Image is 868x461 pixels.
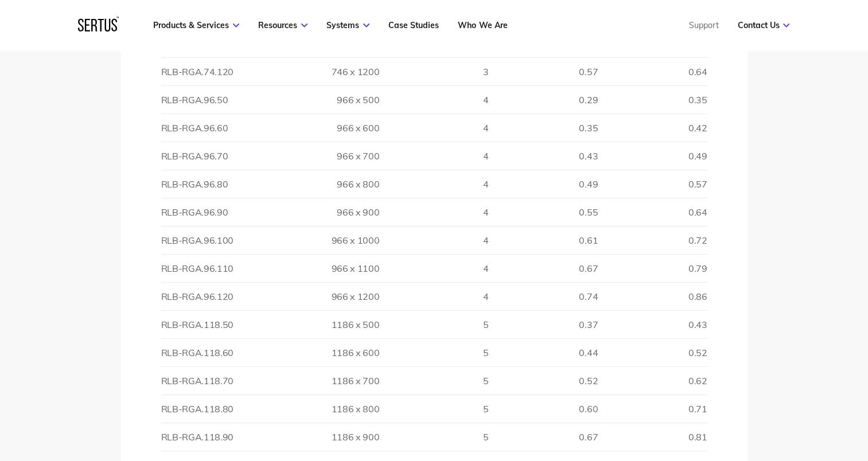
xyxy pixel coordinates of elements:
td: 0.43 [489,142,598,170]
td: RLB-RGA.118.70 [161,367,270,395]
td: 0.52 [489,367,598,395]
a: Products & Services [153,20,239,30]
td: RLB-RGA.96.120 [161,283,270,311]
td: 0.64 [598,198,707,226]
a: Who We Are [458,20,507,30]
td: 3 [379,58,488,86]
td: 0.43 [598,311,707,339]
td: RLB-RGA.96.60 [161,114,270,142]
td: 4 [379,114,488,142]
td: 0.29 [489,86,598,114]
td: 966 x 700 [270,142,379,170]
td: 4 [379,142,488,170]
td: 5 [379,367,488,395]
td: 1186 x 900 [270,423,379,451]
td: RLB-RGA.96.110 [161,255,270,283]
td: 1186 x 700 [270,367,379,395]
td: 4 [379,226,488,255]
td: 966 x 500 [270,86,379,114]
td: 0.49 [489,170,598,198]
td: RLB-RGA.96.90 [161,198,270,226]
td: 1186 x 500 [270,311,379,339]
td: 1186 x 800 [270,395,379,423]
td: 0.62 [598,367,707,395]
a: Support [688,20,718,30]
iframe: Chat Widget [662,329,868,461]
a: Contact Us [737,20,789,30]
td: RLB-RGA.118.50 [161,311,270,339]
td: 0.60 [489,395,598,423]
td: 0.52 [598,339,707,367]
td: RLB-RGA.118.60 [161,339,270,367]
td: RLB-RGA.96.70 [161,142,270,170]
td: RLB-RGA.96.100 [161,226,270,255]
td: 966 x 1100 [270,255,379,283]
td: 5 [379,311,488,339]
td: 5 [379,423,488,451]
td: 966 x 1000 [270,226,379,255]
td: 0.61 [489,226,598,255]
td: 1186 x 600 [270,339,379,367]
td: 0.49 [598,142,707,170]
td: 0.67 [489,423,598,451]
td: 966 x 1200 [270,283,379,311]
td: 4 [379,255,488,283]
td: 0.44 [489,339,598,367]
td: 5 [379,395,488,423]
td: 0.35 [598,86,707,114]
td: 0.79 [598,255,707,283]
td: RLB-RGA.118.80 [161,395,270,423]
td: 4 [379,170,488,198]
td: RLB-RGA.96.50 [161,86,270,114]
td: 746 x 1200 [270,58,379,86]
td: 966 x 900 [270,198,379,226]
a: Resources [258,20,308,30]
td: 0.55 [489,198,598,226]
a: Case Studies [388,20,439,30]
td: 0.86 [598,283,707,311]
td: 0.35 [489,114,598,142]
td: 4 [379,283,488,311]
td: RLB-RGA.118.90 [161,423,270,451]
a: Systems [326,20,369,30]
td: RLB-RGA.96.80 [161,170,270,198]
td: 0.74 [489,283,598,311]
td: 5 [379,339,488,367]
td: 0.64 [598,58,707,86]
td: 0.81 [598,423,707,451]
td: 0.71 [598,395,707,423]
td: 0.57 [489,58,598,86]
td: 0.67 [489,255,598,283]
td: 966 x 800 [270,170,379,198]
td: 0.42 [598,114,707,142]
td: 0.72 [598,226,707,255]
td: 4 [379,198,488,226]
td: 966 x 600 [270,114,379,142]
td: 0.37 [489,311,598,339]
td: 4 [379,86,488,114]
td: 0.57 [598,170,707,198]
td: RLB-RGA.74.120 [161,58,270,86]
